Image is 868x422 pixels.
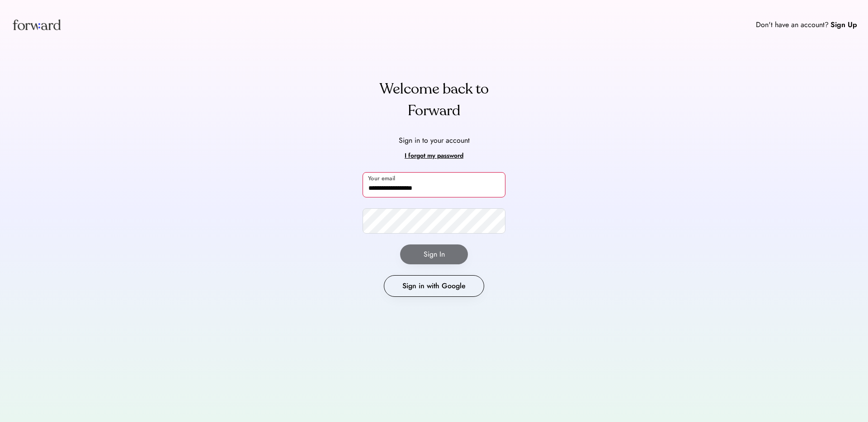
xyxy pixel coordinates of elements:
[399,135,470,146] div: Sign in to your account
[830,19,857,30] div: Sign Up
[11,11,62,38] img: Forward logo
[756,19,829,30] div: Don't have an account?
[384,275,484,297] button: Sign in with Google
[405,150,463,161] div: I forgot my password
[400,244,468,264] button: Sign In
[363,78,505,122] div: Welcome back to Forward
